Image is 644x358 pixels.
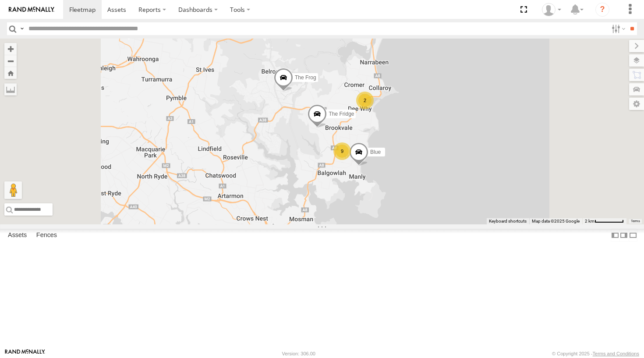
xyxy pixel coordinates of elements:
span: Map data ©2025 Google [532,219,580,223]
button: Drag Pegman onto the map to open Street View [4,181,22,199]
button: Zoom in [4,43,17,55]
label: Map Settings [629,98,644,110]
button: Keyboard shortcuts [489,218,527,224]
label: Measure [4,83,17,96]
button: Zoom out [4,55,17,67]
span: 2 km [585,219,594,223]
a: Terms (opens in new tab) [631,220,640,223]
a: Terms and Conditions [593,351,639,356]
div: © Copyright 2025 - [552,351,639,356]
label: Fences [32,229,61,241]
label: Search Query [18,22,25,35]
a: Visit our Website [5,349,45,358]
span: Blue [370,149,381,155]
div: 2 [356,92,374,109]
label: Assets [4,229,31,241]
div: Version: 306.00 [282,351,315,356]
button: Zoom Home [4,67,17,79]
label: Hide Summary Table [629,229,637,241]
button: Map scale: 2 km per 63 pixels [582,218,626,224]
span: The Fridge [329,111,354,117]
img: rand-logo.svg [9,7,54,13]
div: 9 [333,142,351,160]
label: Dock Summary Table to the Right [619,229,628,241]
label: Dock Summary Table to the Left [611,229,619,241]
i: ? [595,3,609,17]
label: Search Filter Options [608,22,627,35]
span: The Frog [295,74,316,81]
div: myBins Admin [539,3,564,16]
